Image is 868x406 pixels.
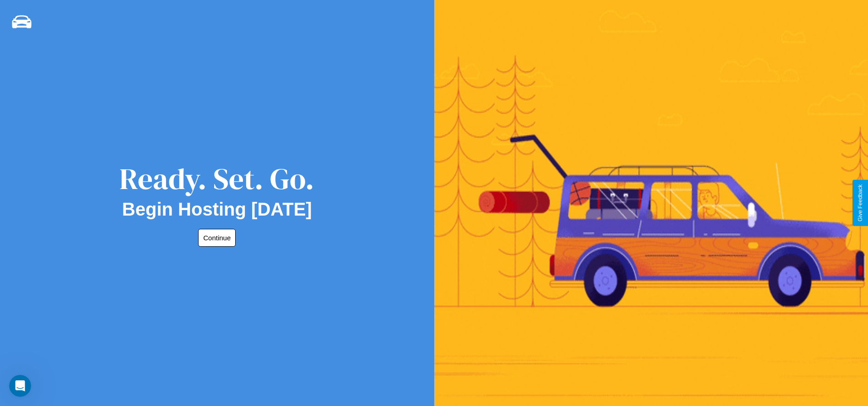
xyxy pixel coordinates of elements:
iframe: Intercom live chat [9,375,31,397]
div: Give Feedback [857,184,863,222]
div: Ready. Set. Go. [119,158,314,199]
button: Continue [198,229,236,247]
h2: Begin Hosting [DATE] [122,199,312,220]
